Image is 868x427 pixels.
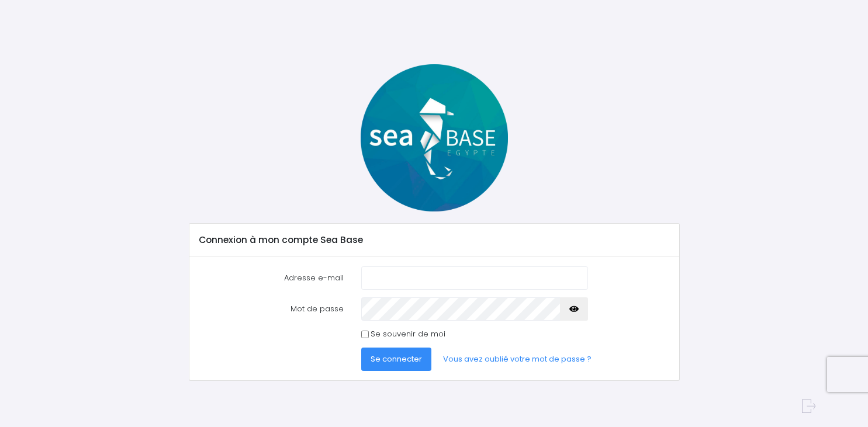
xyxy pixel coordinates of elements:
label: Adresse e-mail [190,266,352,290]
span: Se connecter [371,353,422,364]
a: Vous avez oublié votre mot de passe ? [434,348,601,371]
button: Se connecter [361,348,431,371]
label: Se souvenir de moi [371,328,445,340]
div: Connexion à mon compte Sea Base [189,224,679,256]
label: Mot de passe [190,297,352,321]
